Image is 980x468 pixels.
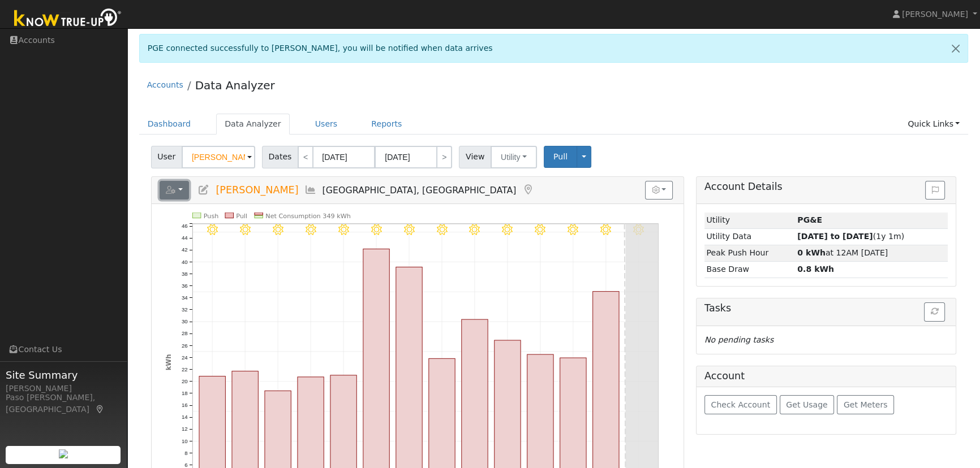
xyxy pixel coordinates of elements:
[797,232,904,241] span: (1y 1m)
[195,79,275,92] a: Data Analyzer
[837,395,894,414] button: Get Meters
[535,224,546,235] i: 9/05 - Clear
[491,146,537,168] button: Utility
[182,318,188,324] text: 30
[704,261,796,278] td: Base Draw
[139,34,969,63] div: PGE connected successfully to [PERSON_NAME], you will be notified when data arrives
[182,378,188,384] text: 20
[323,185,517,196] span: [GEOGRAPHIC_DATA], [GEOGRAPHIC_DATA]
[924,302,945,322] button: Refresh
[182,390,188,396] text: 18
[164,354,172,370] text: kWh
[704,370,745,382] h5: Account
[797,265,834,274] strong: 0.8 kWh
[6,383,121,395] div: [PERSON_NAME]
[182,402,188,408] text: 16
[207,224,217,235] i: 8/26 - MostlyClear
[306,224,316,235] i: 8/29 - MostlyClear
[182,282,188,288] text: 36
[182,235,188,241] text: 44
[240,224,251,235] i: 8/27 - MostlyClear
[273,224,283,235] i: 8/28 - MostlyClear
[307,114,346,135] a: Users
[182,354,188,360] text: 24
[182,146,255,168] input: Select a User
[944,34,968,62] a: Close
[704,395,777,414] button: Check Account
[436,146,452,168] a: >
[704,228,796,245] td: Utility Data
[925,181,945,200] button: Issue History
[6,392,121,415] div: Paso [PERSON_NAME], [GEOGRAPHIC_DATA]
[236,212,247,219] text: Pull
[184,462,187,468] text: 6
[711,400,770,409] span: Check Account
[197,184,210,196] a: Edit User (36960)
[182,306,188,313] text: 32
[797,248,826,257] strong: 0 kWh
[780,395,835,414] button: Get Usage
[147,80,183,89] a: Accounts
[8,6,127,32] img: Know True-Up
[6,367,121,383] span: Site Summary
[797,215,822,224] strong: ID: 17266409, authorized: 09/09/25
[182,246,188,253] text: 42
[204,212,219,219] text: Push
[265,212,351,219] text: Net Consumption 349 kWh
[902,10,968,19] span: [PERSON_NAME]
[95,405,105,414] a: Map
[304,184,317,196] a: Multi-Series Graph
[796,245,948,261] td: at 12AM [DATE]
[182,223,188,229] text: 46
[182,258,188,265] text: 40
[502,224,513,235] i: 9/04 - Clear
[844,400,888,409] span: Get Meters
[704,245,796,261] td: Peak Push Hour
[338,224,349,235] i: 8/30 - MostlyClear
[182,270,188,276] text: 38
[553,152,568,161] span: Pull
[182,366,188,372] text: 22
[184,450,187,456] text: 8
[522,184,534,196] a: Map
[182,330,188,336] text: 28
[437,224,448,235] i: 9/02 - Clear
[899,114,968,135] a: Quick Links
[151,146,182,168] span: User
[786,400,827,409] span: Get Usage
[216,184,298,196] span: [PERSON_NAME]
[182,342,188,348] text: 26
[404,224,415,235] i: 9/01 - Clear
[704,335,773,344] i: No pending tasks
[182,438,188,444] text: 10
[371,224,382,235] i: 8/31 - MostlyClear
[298,146,313,168] a: <
[797,232,872,241] strong: [DATE] to [DATE]
[568,224,579,235] i: 9/06 - Clear
[704,302,948,314] h5: Tasks
[182,426,188,432] text: 12
[139,114,200,135] a: Dashboard
[544,146,577,168] button: Pull
[704,213,796,229] td: Utility
[363,114,410,135] a: Reports
[704,181,948,193] h5: Account Details
[601,224,612,235] i: 9/07 - Clear
[470,224,480,235] i: 9/03 - Clear
[182,294,188,301] text: 34
[459,146,491,168] span: View
[182,414,188,420] text: 14
[262,146,298,168] span: Dates
[216,114,290,135] a: Data Analyzer
[59,449,68,458] img: retrieve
